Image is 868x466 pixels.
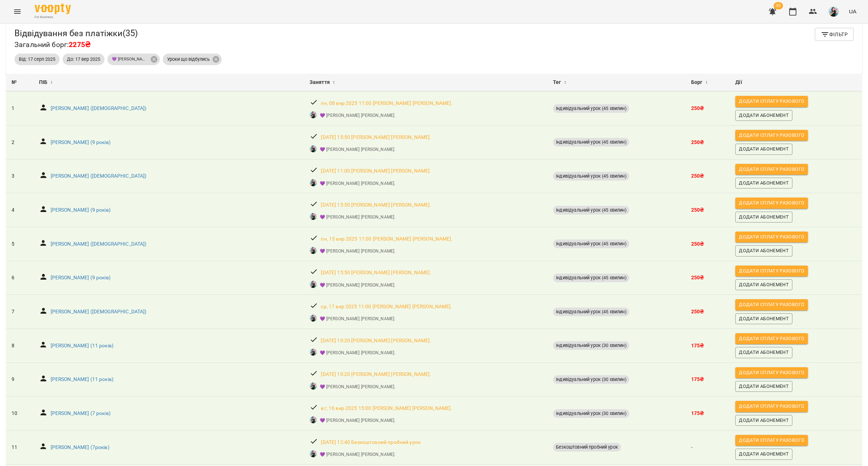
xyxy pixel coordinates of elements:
td: 9 [6,363,33,397]
button: Додати сплату разового [735,130,808,141]
p: - [691,444,724,451]
div: № [12,78,27,87]
button: Додати сплату разового [735,232,808,242]
b: 175 ₴ [691,376,704,382]
img: 💜 Челомбітько Варвара Олександр. [310,145,317,152]
button: Додати Абонемент [735,110,792,121]
a: [PERSON_NAME] (9 років) [51,274,111,281]
p: [PERSON_NAME] (9 років) [51,139,111,146]
b: 250 ₴ [691,139,704,145]
span: 35 [774,2,783,9]
p: 💜 [PERSON_NAME] [PERSON_NAME]. [320,417,395,424]
button: Додати сплату разового [735,299,808,310]
a: 💜 [PERSON_NAME] [PERSON_NAME]. [320,248,395,254]
button: Додати сплату разового [735,164,808,175]
span: Додати Абонемент [739,281,789,289]
span: Додати сплату разового [739,301,804,309]
span: Додати Абонемент [739,111,789,119]
span: Додати Абонемент [739,348,789,356]
button: Додати сплату разового [735,333,808,344]
div: Уроки що відбулись [163,54,222,65]
img: 💜 Челомбітько Варвара Олександр. [310,348,317,356]
button: Додати сплату разового [735,367,808,378]
p: [PERSON_NAME] (11 років) [51,342,114,349]
b: 250 ₴ [691,105,704,111]
button: Додати Абонемент [735,381,792,392]
button: Menu [9,3,26,20]
span: Індивідуальний урок (45 хвилин) [553,105,629,112]
span: Додати сплату разового [739,335,804,343]
h5: Відвідування без платіжки ( 35 ) [14,28,138,39]
a: [PERSON_NAME] (11 років) [51,376,114,383]
span: Індивідуальний урок (30 хвилин) [553,376,629,383]
span: Тег [553,78,561,87]
a: [DATE] 15:50 [PERSON_NAME] [PERSON_NAME]. [321,134,431,141]
td: 7 [6,295,33,329]
button: Додати Абонемент [735,313,792,324]
b: 250 ₴ [691,275,704,280]
span: Додати сплату разового [739,97,804,105]
a: 💜 [PERSON_NAME] [PERSON_NAME]. [320,315,395,322]
span: Додати сплату разового [739,199,804,207]
button: Додати Абонемент [735,415,792,426]
a: [DATE] 12:40 Безкоштовний пробний урок [321,439,421,446]
h6: Загальний борг: [14,39,138,50]
a: 💜 [PERSON_NAME] [PERSON_NAME]. [320,282,395,288]
button: Додати сплату разового [735,401,808,412]
div: Дії [735,78,856,87]
a: [PERSON_NAME] ([DEMOGRAPHIC_DATA]) [51,241,147,248]
a: 💜 [PERSON_NAME] [PERSON_NAME]. [320,112,395,119]
p: ср, 17 вер 2025 11:00 [PERSON_NAME] [PERSON_NAME]. [321,303,452,310]
img: Voopty Logo [35,4,71,14]
td: 3 [6,159,33,193]
a: [PERSON_NAME] (7років) [51,444,110,451]
a: пн, 15 вер 2025 11:00 [PERSON_NAME] [PERSON_NAME]. [321,236,452,243]
a: [PERSON_NAME] ([DEMOGRAPHIC_DATA]) [51,308,147,315]
p: 💜 [PERSON_NAME] [PERSON_NAME]. [112,56,148,63]
p: [PERSON_NAME] ([DEMOGRAPHIC_DATA]) [51,173,147,180]
td: 2 [6,126,33,160]
img: 💜 Челомбітько Варвара Олександр. [310,416,317,423]
span: Індивідуальний урок (45 хвилин) [553,139,629,145]
p: [DATE] 15:50 [PERSON_NAME] [PERSON_NAME]. [321,202,431,209]
span: Додати Абонемент [739,179,789,187]
b: 175 ₴ [691,410,704,416]
span: Індивідуальний урок (45 хвилин) [553,275,629,281]
span: Додати сплату разового [739,436,804,444]
img: 💜 Челомбітько Варвара Олександр. [310,281,317,288]
button: Додати сплату разового [735,198,808,208]
a: [PERSON_NAME] (9 років) [51,207,111,214]
td: 8 [6,329,33,363]
a: [DATE] 10:20 [PERSON_NAME] [PERSON_NAME]. [321,371,431,378]
a: 💜 [PERSON_NAME] [PERSON_NAME]. [320,384,395,390]
span: 2275₴ [69,41,90,49]
p: 💜 [PERSON_NAME] [PERSON_NAME]. [320,451,395,458]
a: 💜 [PERSON_NAME] [PERSON_NAME]. [320,146,395,153]
a: 💜 [PERSON_NAME] [PERSON_NAME]. [320,180,395,187]
a: [PERSON_NAME] (7 років) [51,410,111,417]
p: вт, 16 вер 2025 15:00 [PERSON_NAME] [PERSON_NAME]. [321,405,452,412]
td: 6 [6,261,33,295]
img: 💜 Челомбітько Варвара Олександр. [310,382,317,390]
a: пн, 08 вер 2025 11:00 [PERSON_NAME] [PERSON_NAME]. [321,100,452,107]
span: Додати Абонемент [739,213,789,221]
span: ↕ [50,78,52,87]
span: Індивідуальний урок (30 хвилин) [553,410,629,417]
span: Фільтр [821,30,848,39]
button: Додати Абонемент [735,212,792,223]
td: 10 [6,397,33,431]
a: [PERSON_NAME] ([DEMOGRAPHIC_DATA]) [51,105,147,112]
span: Додати сплату разового [739,369,804,377]
span: Від: 17 серп 2025 [14,56,60,63]
b: 250 ₴ [691,241,704,247]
